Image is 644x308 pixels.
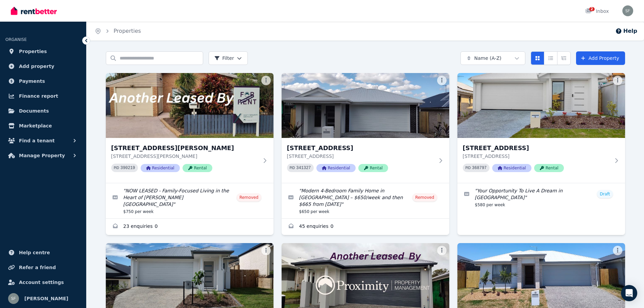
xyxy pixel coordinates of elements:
[474,55,502,62] span: Name (A-Z)
[19,137,55,145] span: Find a tenant
[5,37,27,42] span: ORGANISE
[557,51,571,65] button: Expanded list view
[290,166,295,170] small: PID
[5,60,81,73] a: Add property
[282,219,449,235] a: Enquiries for 6 Kestrel Road, Park Ridge
[19,62,54,70] span: Add property
[531,51,571,65] div: View options
[5,134,81,147] button: Find a tenant
[19,77,45,85] span: Payments
[544,51,557,65] button: Compact list view
[463,153,610,160] p: [STREET_ADDRESS]
[5,261,81,274] a: Refer a friend
[576,51,625,65] a: Add Property
[282,73,449,183] a: 6 Kestrel Road, Park Ridge[STREET_ADDRESS][STREET_ADDRESS]PID 341327ResidentialRental
[615,27,637,35] button: Help
[460,51,525,65] button: Name (A-Z)
[282,183,449,218] a: Edit listing: Modern 4-Bedroom Family Home in Park Ridge – $650/week and then $665 from 5 Aug 2025
[287,143,434,153] h3: [STREET_ADDRESS]
[114,28,141,34] a: Properties
[457,73,625,138] img: 8 Sunset Cct, Flagstone
[613,76,622,85] button: More options
[19,47,47,55] span: Properties
[5,149,81,162] button: Manage Property
[5,45,81,58] a: Properties
[214,55,234,62] span: Filter
[457,243,625,308] img: 12 Diamond Drive, Yarrabilba
[24,294,68,303] span: [PERSON_NAME]
[457,183,625,212] a: Edit listing: Your Opportunity To Live A Dream in Flagstone
[5,104,81,118] a: Documents
[120,166,135,170] code: 390219
[141,164,180,172] span: Residential
[5,74,81,88] a: Payments
[106,73,273,183] a: 5 Appledore St, Bracken Ridge[STREET_ADDRESS][PERSON_NAME][STREET_ADDRESS][PERSON_NAME]PID 390219...
[19,151,65,160] span: Manage Property
[111,153,259,160] p: [STREET_ADDRESS][PERSON_NAME]
[19,107,49,115] span: Documents
[621,285,637,301] div: Open Intercom Messenger
[437,76,447,85] button: More options
[296,166,311,170] code: 341327
[437,246,447,255] button: More options
[5,89,81,103] a: Finance report
[261,246,271,255] button: More options
[358,164,388,172] span: Rental
[589,7,595,11] span: 2
[19,248,50,257] span: Help centre
[183,164,212,172] span: Rental
[534,164,564,172] span: Rental
[613,246,622,255] button: More options
[5,246,81,259] a: Help centre
[5,119,81,133] a: Marketplace
[5,276,81,289] a: Account settings
[282,73,449,138] img: 6 Kestrel Road, Park Ridge
[466,166,471,170] small: PID
[19,92,58,100] span: Finance report
[457,73,625,183] a: 8 Sunset Cct, Flagstone[STREET_ADDRESS][STREET_ADDRESS]PID 368797ResidentialRental
[463,143,610,153] h3: [STREET_ADDRESS]
[19,263,56,271] span: Refer a friend
[19,278,64,286] span: Account settings
[8,293,19,304] img: Scott Ferguson
[287,153,434,160] p: [STREET_ADDRESS]
[472,166,486,170] code: 368797
[282,243,449,308] img: 9 Shanti Ln, Morayfield
[261,76,271,85] button: More options
[106,243,273,308] img: 9 Mallow Court, Collingwood Park
[106,219,273,235] a: Enquiries for 5 Appledore St, Bracken Ridge
[111,143,259,153] h3: [STREET_ADDRESS][PERSON_NAME]
[209,51,248,65] button: Filter
[492,164,531,172] span: Residential
[585,8,609,15] div: Inbox
[531,51,544,65] button: Card view
[622,5,633,16] img: Scott Ferguson
[19,122,52,130] span: Marketplace
[106,183,273,218] a: Edit listing: NOW LEASED - Family-Focused Living in the Heart of Bracken Ridge
[106,73,273,138] img: 5 Appledore St, Bracken Ridge
[11,6,57,16] img: RentBetter
[87,22,149,41] nav: Breadcrumb
[114,166,119,170] small: PID
[316,164,356,172] span: Residential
